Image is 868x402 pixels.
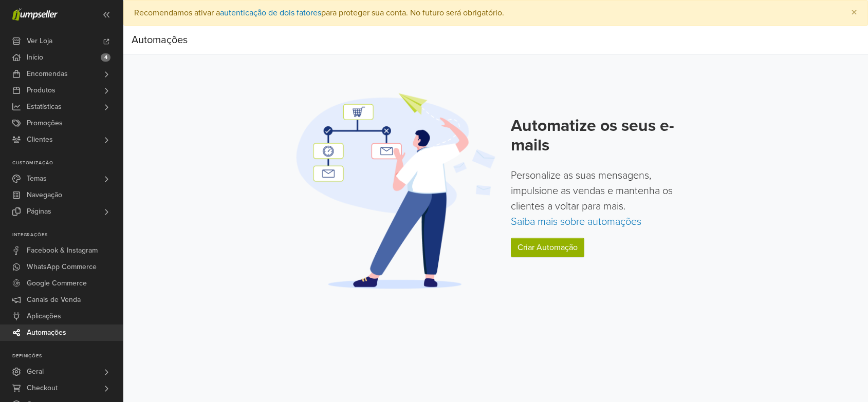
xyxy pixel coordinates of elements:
[27,170,47,187] span: Temas
[27,66,68,82] span: Encomendas
[101,53,110,62] span: 4
[27,115,63,131] span: Promoções
[27,380,58,396] span: Checkout
[27,308,61,324] span: Aplicações
[27,49,43,66] span: Início
[27,242,98,259] span: Facebook & Instagram
[12,353,123,359] p: Definições
[27,292,81,308] span: Canais de Venda
[27,363,44,380] span: Geral
[293,92,498,290] img: Automation
[27,203,51,220] span: Páginas
[511,216,641,228] a: Saiba mais sobre automações
[841,1,867,25] button: Close
[12,232,123,238] p: Integrações
[27,259,97,275] span: WhatsApp Commerce
[511,238,584,257] a: Criar Automação
[27,275,87,292] span: Google Commerce
[27,131,53,148] span: Clientes
[511,168,698,229] p: Personalize as suas mensagens, impulsione as vendas e mantenha os clientes a voltar para mais.
[27,33,52,49] span: Ver Loja
[27,324,66,341] span: Automações
[511,116,698,156] h2: Automatize os seus e-mails
[851,5,857,20] span: ×
[27,82,56,99] span: Produtos
[27,99,62,115] span: Estatísticas
[12,160,123,166] p: Customização
[27,187,62,203] span: Navegação
[132,30,188,50] div: Automações
[220,8,321,18] a: autenticação de dois fatores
